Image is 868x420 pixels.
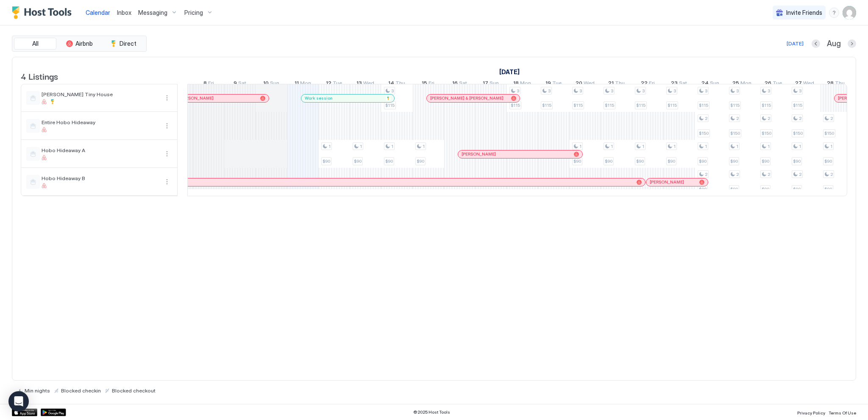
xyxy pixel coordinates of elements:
span: 2 [736,172,739,177]
span: 3 [799,88,801,94]
span: $90 [824,159,832,164]
a: August 16, 2025 [450,78,469,90]
button: Airbnb [58,38,100,50]
span: Thu [395,80,405,89]
span: $115 [668,103,677,108]
span: Messaging [138,9,167,17]
span: 15 [422,80,427,89]
span: © 2025 Host Tools [413,409,450,415]
button: More options [162,149,172,159]
span: 3 [391,88,394,94]
button: [DATE] [785,39,805,49]
span: $115 [636,103,645,108]
span: $90 [385,159,393,164]
a: August 20, 2025 [573,78,597,90]
span: $150 [699,131,709,136]
span: $90 [417,159,424,164]
div: menu [162,149,172,159]
div: menu [829,8,839,18]
span: Entire Hobo Hideaway [42,119,159,125]
span: 19 [545,80,551,89]
span: Work session [305,95,333,101]
span: Blocked checkin [61,387,101,394]
span: $90 [762,186,769,192]
span: Tue [333,80,342,89]
span: Mon [740,80,751,89]
span: 27 [795,80,802,89]
span: [PERSON_NAME] [650,179,684,185]
span: $90 [605,159,612,164]
span: Pricing [184,9,203,17]
span: 1 [579,144,581,149]
button: More options [162,121,172,131]
span: Mon [300,80,311,89]
div: [DATE] [787,40,804,47]
a: August 12, 2025 [324,78,344,90]
span: 26 [765,80,771,89]
span: Sun [270,80,279,89]
span: 2 [705,172,707,177]
span: 1 [611,144,613,149]
a: August 1, 2025 [497,66,522,78]
a: Host Tools Logo [12,6,75,19]
div: Open Intercom Messenger [8,391,29,412]
a: August 14, 2025 [386,78,407,90]
span: $90 [668,159,675,164]
span: [PERSON_NAME] [179,95,214,101]
span: $115 [699,103,708,108]
span: 14 [388,80,394,89]
span: 2 [705,116,707,121]
a: Calendar [86,8,110,17]
span: Sun [710,80,719,89]
div: menu [162,93,172,103]
span: $90 [824,186,832,192]
span: 16 [452,80,458,89]
span: [PERSON_NAME] Tiny House [42,91,159,97]
div: tab-group [12,36,147,52]
span: 1 [328,144,331,149]
div: menu [162,121,172,131]
span: 2 [799,116,801,121]
span: $150 [824,131,834,136]
span: 11 [295,80,299,89]
span: 1 [391,144,393,149]
a: August 27, 2025 [793,78,816,90]
span: Fri [649,80,655,89]
span: Hobo Hideaway B [42,175,159,181]
span: Privacy Policy [797,410,825,415]
span: 13 [356,80,362,89]
button: More options [162,93,172,103]
span: 3 [768,88,770,94]
a: Terms Of Use [829,408,856,417]
span: 2 [736,116,739,121]
span: 1 [423,144,425,149]
span: $115 [542,103,551,108]
span: $90 [793,186,801,192]
span: $90 [573,159,581,164]
span: 3 [611,88,613,94]
span: Invite Friends [786,9,822,17]
span: 3 [736,88,739,94]
span: Mon [520,80,531,89]
a: August 8, 2025 [201,78,216,90]
a: Google Play Store [41,409,66,416]
span: Fri [428,80,434,89]
span: 22 [641,80,648,89]
span: 1 [705,144,707,149]
span: Wed [584,80,595,89]
a: August 24, 2025 [699,78,721,90]
a: August 9, 2025 [231,78,248,90]
span: Inbox [117,9,131,16]
a: August 11, 2025 [292,78,313,90]
span: $115 [385,103,395,108]
span: Fri [208,80,214,89]
span: 2 [830,116,833,121]
span: Min nights [25,387,50,394]
span: 23 [671,80,678,89]
span: 3 [548,88,551,94]
a: August 17, 2025 [481,78,501,90]
span: Sat [459,80,467,89]
span: $90 [730,159,738,164]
